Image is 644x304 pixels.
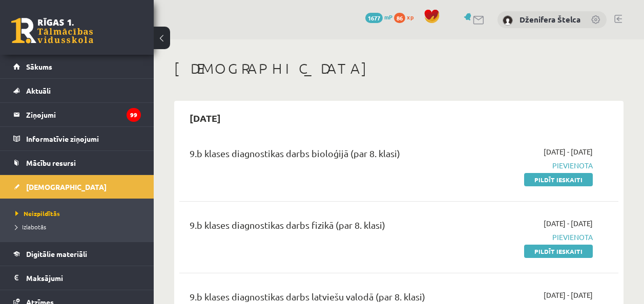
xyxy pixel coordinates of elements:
[365,13,392,21] a: 1677 mP
[13,175,141,199] a: [DEMOGRAPHIC_DATA]
[26,266,141,290] legend: Maksājumi
[13,55,141,78] a: Sākums
[26,103,141,126] legend: Ziņojumi
[520,14,580,25] a: Dženifera Štelca
[544,290,593,300] span: [DATE] - [DATE]
[384,13,392,21] span: mP
[503,15,513,26] img: Dženifera Štelca
[524,245,593,258] a: Pildīt ieskaiti
[544,218,593,229] span: [DATE] - [DATE]
[365,13,383,23] span: 1677
[190,218,453,237] div: 9.b klases diagnostikas darbs fizikā (par 8. klasi)
[26,249,87,258] span: Digitālie materiāli
[15,223,46,231] span: Izlabotās
[15,222,143,231] a: Izlabotās
[524,173,593,186] a: Pildīt ieskaiti
[190,146,453,165] div: 9.b klases diagnostikas darbs bioloģijā (par 8. klasi)
[394,13,405,23] span: 86
[469,160,593,171] span: Pievienota
[15,209,60,218] span: Neizpildītās
[127,108,141,122] i: 99
[13,127,141,150] a: Informatīvie ziņojumi
[13,79,141,102] a: Aktuāli
[407,13,413,21] span: xp
[13,242,141,266] a: Digitālie materiāli
[13,103,141,126] a: Ziņojumi99
[13,266,141,290] a: Maksājumi
[15,209,143,218] a: Neizpildītās
[26,62,52,71] span: Sākums
[469,232,593,243] span: Pievienota
[394,13,419,21] a: 86 xp
[544,146,593,157] span: [DATE] - [DATE]
[26,182,107,191] span: [DEMOGRAPHIC_DATA]
[26,127,141,150] legend: Informatīvie ziņojumi
[13,151,141,175] a: Mācību resursi
[26,158,76,167] span: Mācību resursi
[26,86,51,95] span: Aktuāli
[11,18,93,44] a: Rīgas 1. Tālmācības vidusskola
[174,60,624,77] h1: [DEMOGRAPHIC_DATA]
[179,106,231,130] h2: [DATE]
